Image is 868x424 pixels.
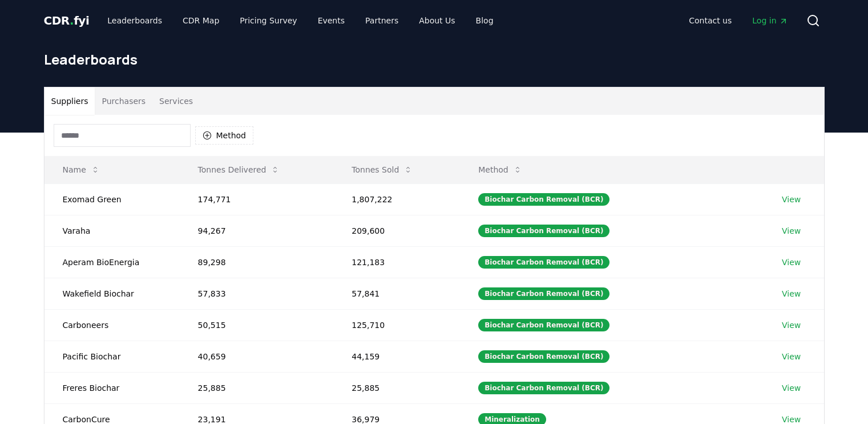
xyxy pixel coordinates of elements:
[478,350,609,363] div: Biochar Carbon Removal (BCR)
[309,10,354,31] a: Events
[478,319,609,331] div: Biochar Carbon Removal (BCR)
[180,309,334,341] td: 50,515
[180,278,334,309] td: 57,833
[333,372,460,403] td: 25,885
[467,10,503,31] a: Blog
[782,319,801,331] a: View
[45,341,180,372] td: Pacific Biochar
[54,158,109,181] button: Name
[45,309,180,341] td: Carboneers
[44,13,90,29] a: CDR.fyi
[752,15,788,26] span: Log in
[782,351,801,362] a: View
[98,10,502,31] nav: Main
[180,341,334,372] td: 40,659
[180,183,334,215] td: 174,771
[95,87,152,115] button: Purchasers
[782,382,801,394] a: View
[782,257,801,268] a: View
[333,278,460,309] td: 57,841
[45,372,180,403] td: Freres Biochar
[469,158,531,181] button: Method
[782,288,801,299] a: View
[478,382,609,394] div: Biochar Carbon Removal (BCR)
[333,246,460,278] td: 121,183
[180,372,334,403] td: 25,885
[680,10,797,31] nav: Main
[478,225,609,237] div: Biochar Carbon Removal (BCR)
[152,87,200,115] button: Services
[356,10,407,31] a: Partners
[478,256,609,269] div: Biochar Carbon Removal (BCR)
[44,14,90,27] span: CDR fyi
[195,126,254,145] button: Method
[782,194,801,205] a: View
[342,158,422,181] button: Tonnes Sold
[70,14,74,27] span: .
[333,183,460,215] td: 1,807,222
[410,10,464,31] a: About Us
[743,10,797,31] a: Log in
[45,278,180,309] td: Wakefield Biochar
[180,215,334,246] td: 94,267
[478,287,609,300] div: Biochar Carbon Removal (BCR)
[98,10,171,31] a: Leaderboards
[333,309,460,341] td: 125,710
[333,215,460,246] td: 209,600
[189,158,289,181] button: Tonnes Delivered
[45,87,95,115] button: Suppliers
[44,50,825,69] h1: Leaderboards
[782,225,801,237] a: View
[45,246,180,278] td: Aperam BioEnergia
[180,246,334,278] td: 89,298
[680,10,741,31] a: Contact us
[45,183,180,215] td: Exomad Green
[333,341,460,372] td: 44,159
[231,10,306,31] a: Pricing Survey
[173,10,228,31] a: CDR Map
[45,215,180,246] td: Varaha
[478,193,609,206] div: Biochar Carbon Removal (BCR)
